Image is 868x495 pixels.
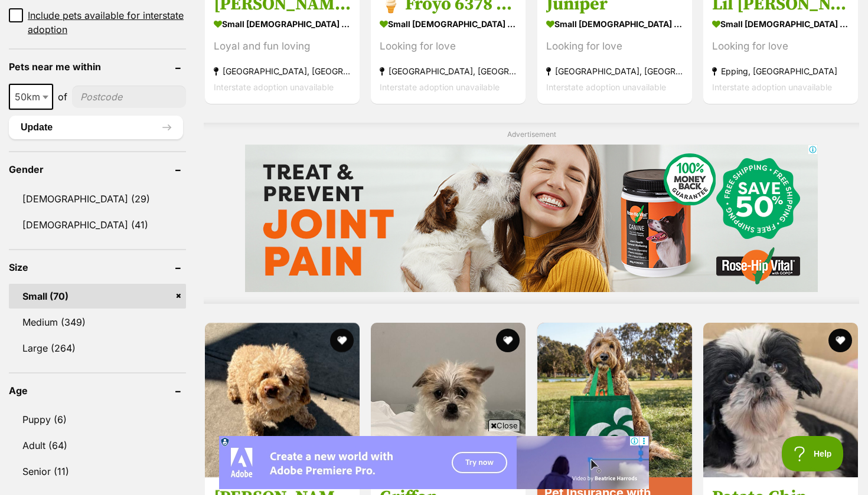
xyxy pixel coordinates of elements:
strong: [GEOGRAPHIC_DATA], [GEOGRAPHIC_DATA] [214,63,351,79]
button: Update [9,116,183,139]
a: Senior (11) [9,459,186,484]
div: Loyal and fun loving [214,38,351,54]
span: Close [488,419,520,431]
span: Interstate adoption unavailable [712,82,832,92]
strong: [GEOGRAPHIC_DATA], [GEOGRAPHIC_DATA] [546,63,683,79]
a: Adult (64) [9,433,186,458]
button: favourite [330,329,354,352]
a: [DEMOGRAPHIC_DATA] (29) [9,186,186,211]
div: Looking for love [712,38,849,54]
span: Interstate adoption unavailable [214,82,334,92]
div: Looking for love [546,38,683,54]
iframe: Advertisement [245,145,818,292]
span: of [58,90,67,104]
span: Interstate adoption unavailable [380,82,500,92]
a: [DEMOGRAPHIC_DATA] (41) [9,212,186,237]
a: Large (264) [9,336,186,360]
span: Interstate adoption unavailable [546,82,666,92]
a: Medium (349) [9,310,186,335]
strong: Epping, [GEOGRAPHIC_DATA] [712,63,849,79]
input: postcode [72,86,186,108]
header: Size [9,262,186,273]
div: Advertisement [204,123,859,304]
strong: small [DEMOGRAPHIC_DATA] Dog [214,15,351,32]
header: Gender [9,164,186,175]
a: Puppy (6) [9,407,186,432]
header: Age [9,385,186,396]
header: Pets near me within [9,61,186,72]
strong: small [DEMOGRAPHIC_DATA] Dog [712,15,849,32]
span: 50km [9,84,53,110]
img: Lola Copacobana - Poodle Toy Dog [205,323,360,477]
img: Griffon - Maltese x Shih Tzu Dog [371,323,526,477]
img: Potato Chip - Maltese Dog [703,323,858,477]
strong: small [DEMOGRAPHIC_DATA] Dog [546,15,683,32]
button: favourite [828,329,852,352]
iframe: Help Scout Beacon - Open [782,436,844,471]
a: Small (70) [9,284,186,309]
span: 50km [10,88,52,105]
strong: [GEOGRAPHIC_DATA], [GEOGRAPHIC_DATA] [380,63,517,79]
a: Include pets available for interstate adoption [9,8,186,37]
strong: small [DEMOGRAPHIC_DATA] Dog [380,15,517,32]
div: Looking for love [380,38,517,54]
span: Include pets available for interstate adoption [28,8,186,37]
iframe: Advertisement [219,436,649,489]
button: favourite [497,329,520,352]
